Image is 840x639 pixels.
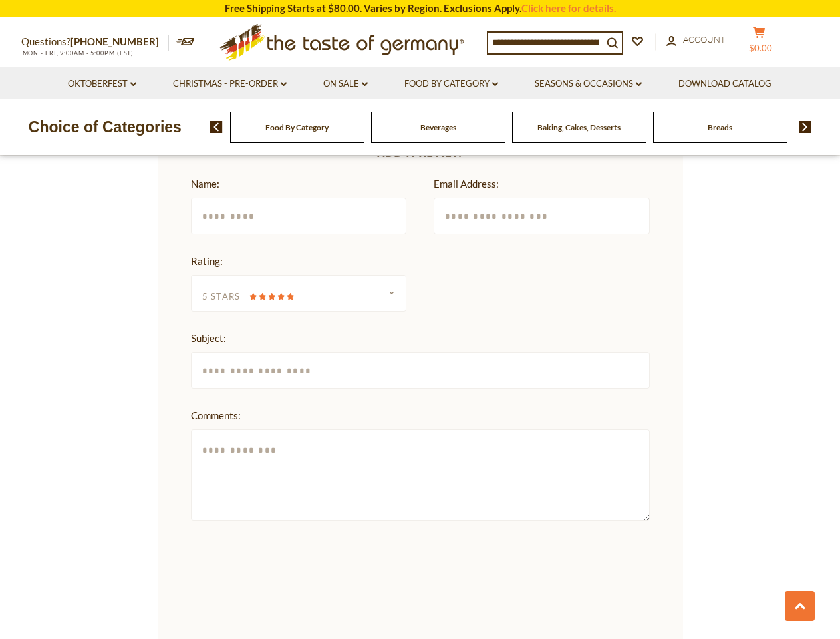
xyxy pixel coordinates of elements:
div: Comments: [191,407,643,424]
span: Account [683,34,726,45]
img: previous arrow [210,121,223,133]
a: Food By Category [404,77,498,91]
a: Oktoberfest [68,77,136,91]
div: Email Address: [434,176,643,192]
a: Christmas - PRE-ORDER [173,77,287,91]
span: $0.00 [749,43,772,53]
img: next arrow [799,121,811,133]
a: [PHONE_NUMBER] [70,35,159,47]
a: Click here for details. [521,2,616,14]
h3: Add a Review [191,140,650,160]
input: Email Address: [434,198,650,234]
span: MON - FRI, 9:00AM - 5:00PM (EST) [21,49,134,57]
button: $0.00 [740,26,779,59]
div: Rating: [191,253,400,270]
a: Beverages [420,122,456,132]
a: Breads [708,122,732,132]
a: Download Catalog [678,77,771,91]
a: Food By Category [265,122,329,132]
div: Subject: [191,330,643,347]
a: Account [666,33,726,47]
a: On Sale [323,77,368,91]
input: Subject: [191,352,650,389]
div: Name: [191,176,400,192]
textarea: Comments: [191,429,650,521]
a: Seasons & Occasions [535,77,642,91]
a: Baking, Cakes, Desserts [537,122,621,132]
p: Questions? [21,33,169,51]
input: Name: [191,198,407,234]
